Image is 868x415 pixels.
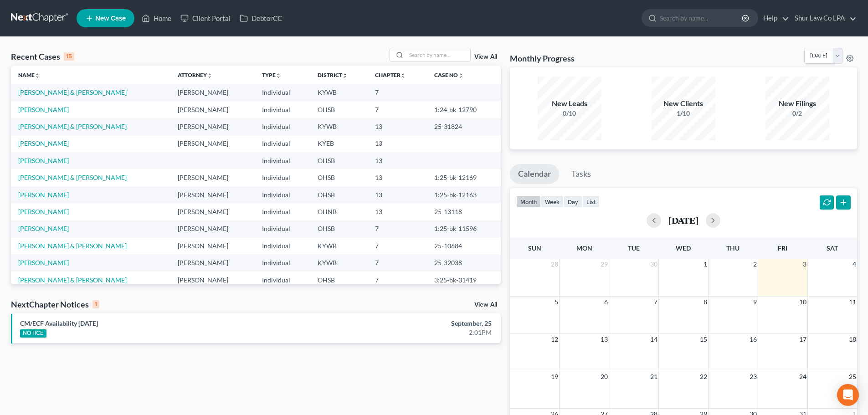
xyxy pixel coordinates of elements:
[528,244,541,252] span: Sun
[653,297,658,307] span: 7
[600,334,609,345] span: 13
[837,384,859,406] div: Open Intercom Messenger
[759,10,789,26] a: Help
[176,10,235,26] a: Client Portal
[699,371,708,382] span: 22
[170,84,255,101] td: [PERSON_NAME]
[752,297,758,307] span: 9
[255,84,310,101] td: Individual
[368,135,427,152] td: 13
[749,334,758,345] span: 16
[137,10,176,26] a: Home
[827,244,838,252] span: Sat
[18,242,127,250] a: [PERSON_NAME] & [PERSON_NAME]
[170,237,255,254] td: [PERSON_NAME]
[18,72,40,78] a: Nameunfold_more
[802,259,807,270] span: 3
[255,203,310,220] td: Individual
[20,329,46,338] div: NOTICE
[11,51,74,62] div: Recent Cases
[368,118,427,135] td: 13
[18,174,127,181] a: [PERSON_NAME] & [PERSON_NAME]
[178,72,212,78] a: Attorneyunfold_more
[649,259,658,270] span: 30
[255,135,310,152] td: Individual
[427,101,501,118] td: 1:24-bk-12790
[703,259,708,270] span: 1
[427,272,501,288] td: 3:25-bk-31419
[170,169,255,186] td: [PERSON_NAME]
[848,334,857,345] span: 18
[170,272,255,288] td: [PERSON_NAME]
[368,152,427,169] td: 13
[368,169,427,186] td: 13
[64,52,74,61] div: 15
[406,48,470,61] input: Search by name...
[95,15,126,22] span: New Case
[368,203,427,220] td: 13
[848,297,857,307] span: 11
[375,72,406,78] a: Chapterunfold_more
[749,371,758,382] span: 23
[255,237,310,254] td: Individual
[368,255,427,272] td: 7
[18,276,127,284] a: [PERSON_NAME] & [PERSON_NAME]
[310,203,368,220] td: OHNB
[474,54,497,60] a: View All
[310,135,368,152] td: KYEB
[550,334,559,345] span: 12
[342,73,348,78] i: unfold_more
[563,164,599,184] a: Tasks
[582,195,600,208] button: list
[368,186,427,203] td: 13
[778,244,787,252] span: Fri
[790,10,857,26] a: Shur Law Co LPA
[255,272,310,288] td: Individual
[798,297,807,307] span: 10
[18,259,69,266] a: [PERSON_NAME]
[652,109,715,118] div: 1/10
[434,72,463,78] a: Case Nounfold_more
[235,10,287,26] a: DebtorCC
[765,98,829,109] div: New Filings
[207,73,212,78] i: unfold_more
[660,10,743,26] input: Search by name...
[255,255,310,272] td: Individual
[550,259,559,270] span: 28
[699,334,708,345] span: 15
[255,220,310,237] td: Individual
[765,109,829,118] div: 0/2
[18,88,127,96] a: [PERSON_NAME] & [PERSON_NAME]
[668,215,699,225] h2: [DATE]
[649,334,658,345] span: 14
[401,73,406,78] i: unfold_more
[170,220,255,237] td: [PERSON_NAME]
[255,101,310,118] td: Individual
[18,157,69,164] a: [PERSON_NAME]
[703,297,708,307] span: 8
[170,135,255,152] td: [PERSON_NAME]
[600,371,609,382] span: 20
[310,118,368,135] td: KYWB
[18,106,69,113] a: [PERSON_NAME]
[170,203,255,220] td: [PERSON_NAME]
[516,195,541,208] button: month
[310,101,368,118] td: OHSB
[340,328,492,337] div: 2:01PM
[752,259,758,270] span: 2
[255,186,310,203] td: Individual
[368,101,427,118] td: 7
[92,300,99,308] div: 1
[427,169,501,186] td: 1:25-bk-12169
[603,297,609,307] span: 6
[368,272,427,288] td: 7
[255,169,310,186] td: Individual
[458,73,463,78] i: unfold_more
[510,164,559,184] a: Calendar
[368,220,427,237] td: 7
[262,72,281,78] a: Typeunfold_more
[564,195,582,208] button: day
[276,73,281,78] i: unfold_more
[310,255,368,272] td: KYWB
[310,272,368,288] td: OHSB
